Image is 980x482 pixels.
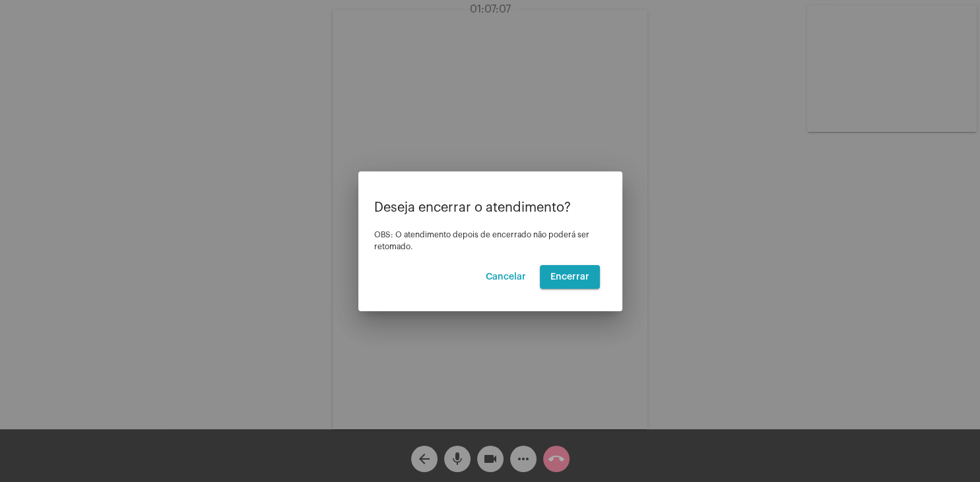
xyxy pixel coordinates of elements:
[475,265,537,289] button: Cancelar
[550,272,589,282] span: Encerrar
[540,265,600,289] button: Encerrar
[486,272,526,282] span: Cancelar
[374,200,606,215] p: Deseja encerrar o atendimento?
[374,231,589,251] span: OBS: O atendimento depois de encerrado não poderá ser retomado.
